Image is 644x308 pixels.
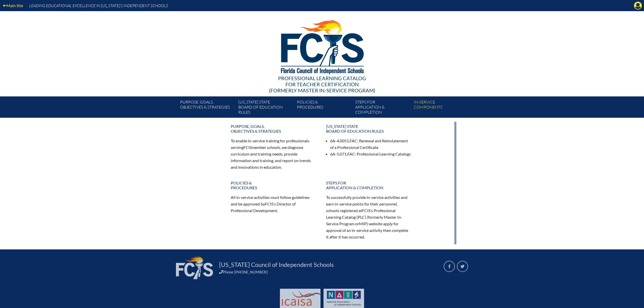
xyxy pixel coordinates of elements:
span: FAC [350,138,357,143]
span: for Teacher Certification [285,81,359,87]
a: [US_STATE] StateBoard of Education rules [323,122,414,135]
a: [US_STATE] Council of Independent Schools [217,261,336,269]
p: All in-service activities must follow guidelines and be approved by ’s Director of Professional D... [231,194,316,214]
a: [US_STATE] StateBoard of Education rules [236,98,295,118]
a: Main Site [1,2,25,9]
span: FCIS [265,201,273,206]
li: 6A-4.0051, : Renewal and Reinstatement of a Professional Certificate [330,138,411,151]
img: FCIS_logo_white [176,256,213,279]
span: FCIS [243,145,252,150]
img: FCISlogo221.eps [270,11,374,80]
span: FCIS [362,208,370,213]
p: To successfully provide in-service activities and earn in-service points for their personnel, sch... [326,194,411,240]
img: NAIS Logo [327,291,361,306]
a: Steps forapplication & completion [353,98,412,118]
li: 6A-5.071, : Professional Learning Catalogs [330,151,411,157]
div: Professional Learning Catalog (formerly Master In-service Program) [176,75,468,93]
a: Purpose, goals,objectives & strategies [228,122,319,135]
span: FAC [347,151,355,156]
img: Int'l Council Advancing Independent School Accreditation logo [282,291,321,306]
a: Policies &Procedures [228,178,319,192]
span: MIP [359,221,367,226]
div: Phone [PHONE_NUMBER] [219,270,438,274]
a: Purpose, goals,objectives & strategies [178,98,236,118]
a: In-servicecomponents [412,98,470,118]
a: Steps forapplication & completion [323,178,414,192]
p: To enable in-service training for professionals serving member schools, we diagnose curriculum an... [231,138,316,170]
svg: Manage account [634,2,642,10]
a: Policies &Procedures [295,98,353,118]
span: PLC [358,215,365,219]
